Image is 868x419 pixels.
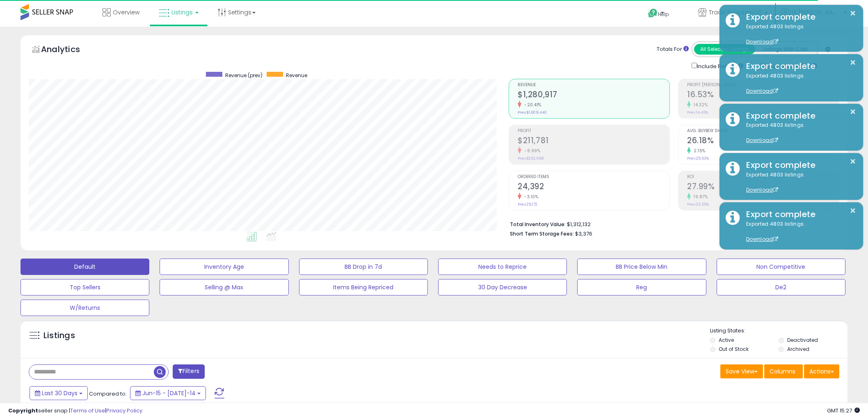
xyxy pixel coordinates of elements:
label: Deactivated [787,337,818,343]
button: Last 30 Days [30,386,88,400]
button: Needs to Reprice [438,259,567,275]
h2: $211,781 [518,136,669,147]
div: Exported 4803 listings. [740,220,857,243]
button: × [850,8,856,18]
h2: 26.18% [687,136,839,147]
button: Reg [577,279,706,295]
a: Download [746,38,778,45]
label: Active [719,337,734,343]
a: Help [642,2,685,27]
button: × [850,107,856,117]
div: Export complete [740,60,857,72]
div: Include Returns [685,61,753,71]
div: Export complete [740,208,857,220]
span: Ordered Items [518,175,669,179]
small: -8.99% [521,148,540,154]
div: Export complete [740,159,857,171]
button: × [850,57,856,68]
button: Default [21,259,149,275]
button: × [850,206,856,216]
span: Listings [171,8,193,16]
small: 14.32% [691,102,708,108]
a: Terms of Use [70,407,105,414]
button: Jun-15 - [DATE]-14 [130,386,206,400]
a: Privacy Policy [106,407,142,414]
span: Jun-15 - [DATE]-14 [142,389,196,397]
div: Exported 4803 listings. [740,72,857,95]
span: Revenue [286,72,307,79]
a: Download [746,137,778,144]
span: Compared to: [89,390,127,398]
span: Help [658,11,669,18]
span: Profit [PERSON_NAME] [687,83,839,87]
button: 30 Day Decrease [438,279,567,295]
button: BB Price Below Min [577,259,706,275]
small: Prev: $232,698 [518,156,544,161]
div: seller snap | | [8,407,142,415]
a: Download [746,186,778,193]
div: Exported 4803 listings. [740,121,857,144]
small: -20.41% [521,102,541,108]
button: All Selected Listings [694,44,755,55]
span: Overview [113,8,139,16]
b: Total Inventory Value: [510,221,566,228]
span: Trade Evolution US [709,8,762,16]
button: Actions [804,364,839,378]
button: Non Competitive [717,259,845,275]
button: W/Returns [21,300,149,316]
p: Listing States: [710,327,847,335]
div: Export complete [740,11,857,23]
button: Top Sellers [21,279,149,295]
small: Prev: 25.63% [687,156,709,161]
small: 19.87% [691,194,708,200]
button: Items Being Repriced [299,279,428,295]
small: Prev: 23.35% [687,202,709,207]
span: ROI [687,175,839,179]
div: Export complete [740,110,857,122]
button: BB Drop in 7d [299,259,428,275]
button: Filters [173,364,205,379]
span: 2025-08-14 15:27 GMT [827,407,860,414]
li: $1,312,132 [510,219,833,229]
b: Short Term Storage Fees: [510,230,574,237]
small: 2.15% [691,148,706,154]
div: Exported 4803 listings. [740,171,857,194]
span: Revenue (prev) [225,72,263,79]
button: Save View [720,364,763,378]
button: Inventory Age [160,259,288,275]
label: Out of Stock [719,346,749,353]
div: Exported 4803 listings. [740,23,857,46]
button: Columns [764,364,803,378]
small: Prev: 25,172 [518,202,537,207]
a: Download [746,236,778,243]
small: Prev: 14.46% [687,110,708,115]
span: Revenue [518,83,669,87]
small: -3.10% [521,194,538,200]
i: Get Help [648,8,658,18]
span: Avg. Buybox Share [687,129,839,133]
h2: $1,280,917 [518,90,669,101]
div: Totals For [657,46,689,53]
h5: Listings [43,330,75,341]
button: De2 [717,279,845,295]
button: × [850,156,856,167]
h2: 16.53% [687,90,839,101]
h5: Analytics [41,44,96,57]
strong: Copyright [8,407,38,414]
span: Last 30 Days [42,389,78,397]
span: $3,376 [575,230,592,238]
span: Columns [770,367,795,375]
a: Download [746,87,778,94]
span: Profit [518,129,669,133]
h2: 27.99% [687,182,839,193]
button: Selling @ Max [160,279,288,295]
small: Prev: $1,609,440 [518,110,547,115]
h2: 24,392 [518,182,669,193]
label: Archived [787,346,809,353]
